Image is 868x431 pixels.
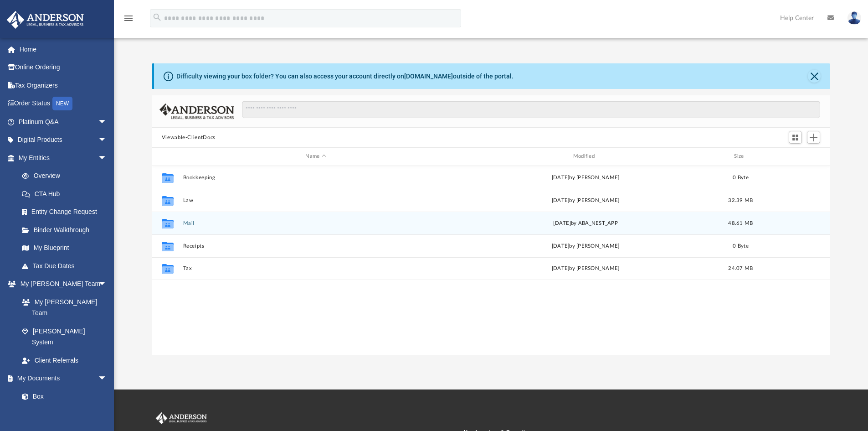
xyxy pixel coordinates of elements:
button: Law [183,197,448,203]
div: Size [722,152,759,161]
a: My Entitiesarrow_drop_down [6,149,121,167]
span: 0 Byte [733,175,749,180]
span: 48.61 MB [728,220,753,225]
button: Close [808,70,821,83]
button: Viewable-ClientDocs [162,134,216,142]
img: Anderson Advisors Platinum Portal [4,11,87,29]
button: Add [807,131,821,144]
img: Anderson Advisors Platinum Portal [154,412,209,424]
div: NEW [52,97,72,110]
a: [PERSON_NAME] System [13,322,116,351]
button: Tax [183,265,448,271]
i: search [152,12,162,22]
button: Mail [183,220,448,226]
div: id [156,152,179,161]
button: Switch to Grid View [789,131,802,144]
div: by ABA_NEST_APP [452,219,718,227]
div: grid [152,166,831,355]
a: My Documentsarrow_drop_down [6,369,116,388]
a: Tax Due Dates [13,257,121,275]
div: id [763,152,827,161]
span: 32.39 MB [728,197,753,203]
a: Client Referrals [13,351,116,369]
div: [DATE] by [PERSON_NAME] [452,265,718,273]
a: Order StatusNEW [6,94,121,113]
a: Binder Walkthrough [13,221,121,239]
span: arrow_drop_down [98,131,116,150]
img: User Pic [847,11,861,25]
span: arrow_drop_down [98,369,116,388]
button: Receipts [183,243,448,249]
a: Tax Organizers [6,76,121,94]
a: Box [13,387,112,405]
a: menu [123,17,134,24]
a: Digital Productsarrow_drop_down [6,131,121,149]
div: [DATE] by [PERSON_NAME] [452,242,718,250]
a: Overview [13,167,121,185]
a: [DOMAIN_NAME] [404,73,453,80]
a: My [PERSON_NAME] Team [13,293,112,322]
a: Home [6,40,121,58]
span: arrow_drop_down [98,149,116,167]
div: [DATE] by [PERSON_NAME] [452,196,718,204]
a: Platinum Q&Aarrow_drop_down [6,113,121,131]
button: Bookkeeping [183,175,448,181]
a: My [PERSON_NAME] Teamarrow_drop_down [6,275,116,293]
input: Search files and folders [242,101,820,118]
a: My Blueprint [13,239,116,257]
i: menu [123,13,134,24]
a: Online Ordering [6,58,121,77]
span: 24.07 MB [728,266,753,271]
span: arrow_drop_down [98,275,116,294]
span: [DATE] [553,220,571,225]
div: [DATE] by [PERSON_NAME] [452,173,718,182]
span: arrow_drop_down [98,113,116,131]
div: Name [182,152,448,161]
span: 0 Byte [733,243,749,248]
div: Modified [452,152,719,161]
a: Entity Change Request [13,203,121,221]
a: CTA Hub [13,185,121,203]
div: Difficulty viewing your box folder? You can also access your account directly on outside of the p... [176,72,514,81]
